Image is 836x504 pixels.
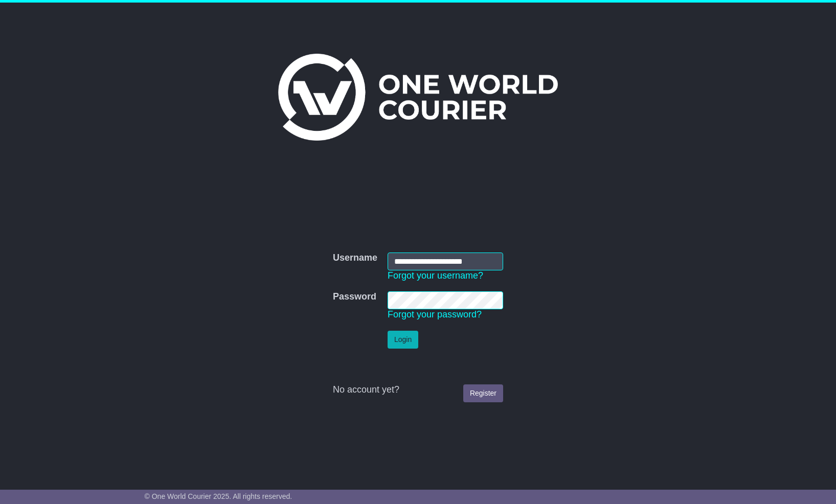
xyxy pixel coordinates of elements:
[388,270,483,281] a: Forgot your username?
[145,492,292,500] span: © One World Courier 2025. All rights reserved.
[388,309,482,319] a: Forgot your password?
[333,384,503,396] div: No account yet?
[333,253,377,264] label: Username
[463,384,503,402] a: Register
[278,54,557,141] img: One World
[333,291,376,303] label: Password
[388,331,418,349] button: Login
